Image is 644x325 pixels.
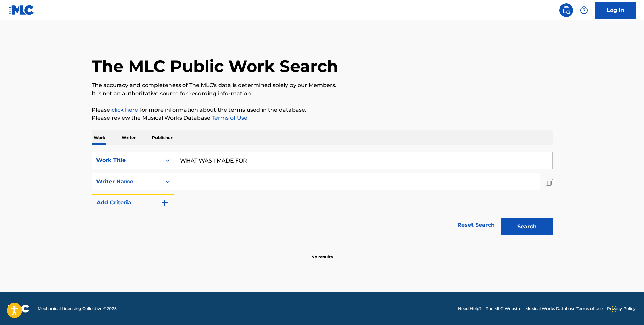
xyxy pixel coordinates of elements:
p: Writer [120,130,138,145]
a: Log In [595,2,636,19]
div: Help [577,3,591,17]
a: Privacy Policy [607,306,636,312]
img: logo [8,305,29,313]
p: Publisher [150,130,175,145]
p: Work [92,130,107,145]
p: Please review the Musical Works Database [92,114,553,122]
h1: The MLC Public Work Search [92,56,338,76]
a: Public Search [559,3,573,17]
img: Delete Criterion [545,173,553,190]
a: The MLC Website [486,306,521,312]
span: Mechanical Licensing Collective © 2025 [38,306,117,312]
img: MLC Logo [8,5,34,15]
a: Terms of Use [210,115,248,121]
a: Reset Search [454,217,498,232]
button: Search [501,218,553,235]
p: Please for more information about the terms used in the database. [92,106,553,114]
a: Need Help? [458,306,482,312]
button: Add Criteria [92,194,174,211]
p: It is not an authoritative source for recording information. [92,89,553,98]
img: 9d2ae6d4665cec9f34b9.svg [161,199,169,207]
p: No results [311,246,333,260]
a: Musical Works Database Terms of Use [525,306,603,312]
p: The accuracy and completeness of The MLC's data is determined solely by our Members. [92,81,553,89]
a: click here [111,107,138,113]
div: Writer Name [96,178,158,186]
img: help [580,6,588,14]
img: search [562,6,570,14]
form: Search Form [92,152,553,239]
div: Work Title [96,156,158,165]
div: Drag [612,299,616,320]
iframe: Chat Widget [610,292,644,325]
